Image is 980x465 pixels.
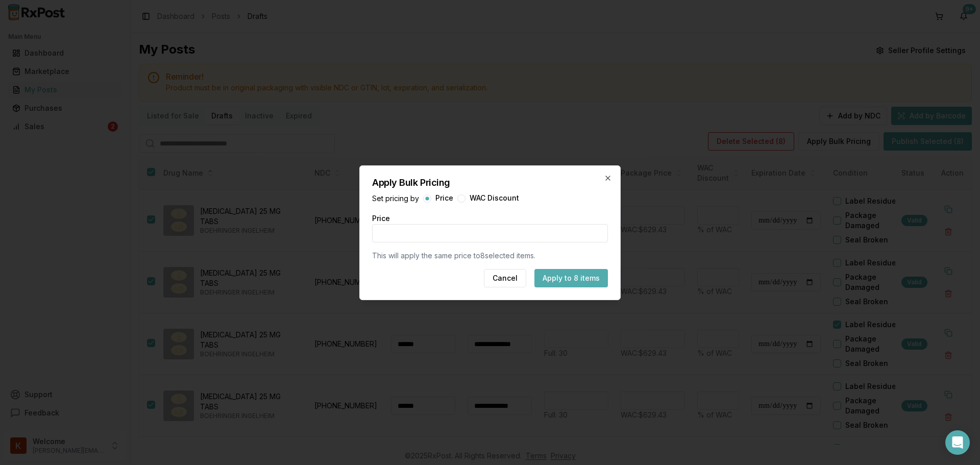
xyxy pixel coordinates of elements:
[435,194,453,203] label: Price
[484,269,526,287] button: Cancel
[534,269,608,287] button: Apply to 8 items
[372,214,390,223] label: Price
[372,193,419,204] span: Set pricing by
[372,251,608,261] p: This will apply the same price to 8 selected item s .
[372,178,608,187] h2: Apply Bulk Pricing
[470,194,519,203] label: WAC Discount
